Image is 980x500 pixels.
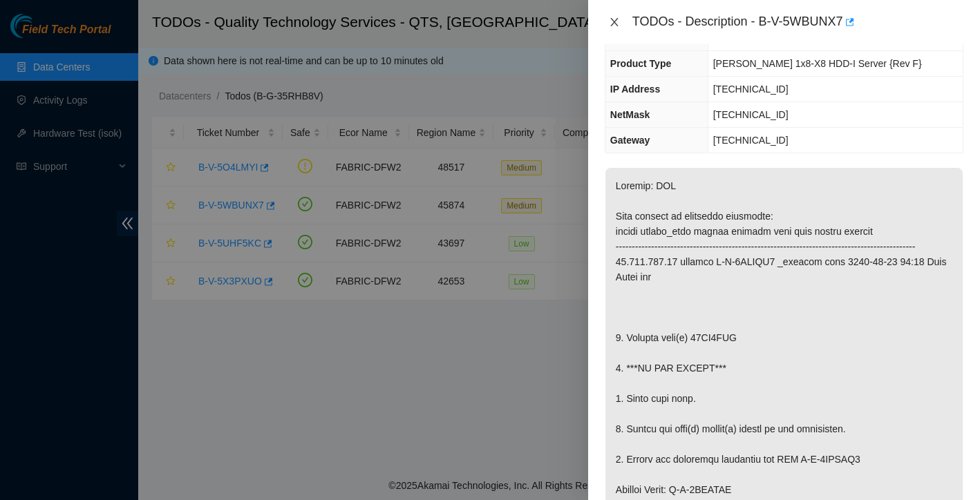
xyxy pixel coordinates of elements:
[610,84,660,95] span: IP Address
[713,109,789,120] span: [TECHNICAL_ID]
[632,11,963,33] div: TODOs - Description - B-V-5WBUNX7
[610,58,671,69] span: Product Type
[713,84,789,95] span: [TECHNICAL_ID]
[713,135,789,146] span: [TECHNICAL_ID]
[609,17,620,28] span: close
[610,135,650,146] span: Gateway
[605,16,624,29] button: Close
[713,58,922,69] span: [PERSON_NAME] 1x8-X8 HDD-I Server {Rev F}
[610,109,650,120] span: NetMask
